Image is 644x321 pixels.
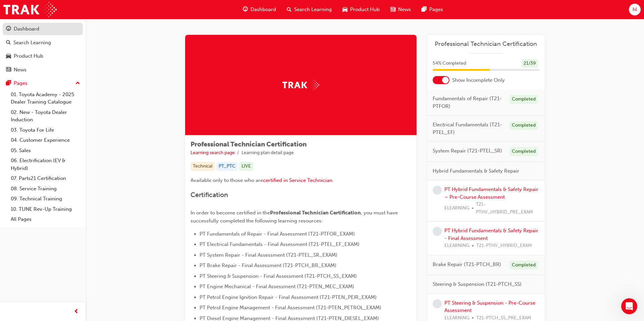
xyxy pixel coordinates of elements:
[476,201,539,216] span: T21-PTHV_HYBRID_PRE_EXAM
[191,140,307,148] span: Professional Technician Certification
[398,6,411,13] span: News
[14,25,39,33] div: Dashboard
[8,89,83,107] a: 01. Toyota Academy - 2025 Dealer Training Catalogue
[444,204,469,212] span: ELEARNING
[621,298,637,314] iframe: Intercom live chat
[239,162,253,171] div: LIVE
[433,261,501,268] span: Brake Repair (T21-PTCH_BR)
[3,2,57,17] img: Trak
[444,228,538,241] a: PT Hybrid Fundamentals & Safety Repair - Final Assessment
[385,3,416,16] a: news-iconNews
[74,308,79,316] span: prev-icon
[241,149,294,157] li: Learning plan detail page
[422,5,427,14] span: pages-icon
[216,162,238,171] div: PT_PTC
[8,125,83,135] a: 03. Toyota For Life
[452,76,505,84] span: Show Incomplete Only
[200,305,381,311] span: PT Petrol Engine Management - Final Assessment (T21-PTEN_PETROL_EXAM)
[191,162,215,171] div: Technical
[281,3,337,16] a: search-iconSearch Learning
[629,4,641,15] button: hl
[433,147,502,155] span: System Repair (T21-PTEL_SR)
[444,186,538,200] a: PT Hybrid Fundamentals & Safety Repair – Pre-Course Assessment
[14,79,28,87] div: Pages
[200,252,337,258] span: PT System Repair - Final Assessment (T21-PTEL_SR_EXAM)
[509,147,538,156] div: Completed
[3,77,83,89] button: Pages
[342,5,347,14] span: car-icon
[8,155,83,173] a: 06. Electrification (EV & Hybrid)
[433,40,539,48] a: Professional Technician Certification
[287,5,291,14] span: search-icon
[13,39,51,47] div: Search Learning
[6,80,11,86] span: pages-icon
[8,194,83,204] a: 09. Technical Training
[8,135,83,145] a: 04. Customer Experience
[433,299,442,308] span: learningRecordVerb_NONE-icon
[6,53,11,59] span: car-icon
[270,210,361,216] span: Professional Technician Certification
[337,3,385,16] a: car-iconProduct Hub
[509,261,538,270] div: Completed
[200,241,360,247] span: PT Electrical Fundamentals - Final Assessment (T21-PTEL_EF_EXAM)
[8,204,83,214] a: 10. TUNE Rev-Up Training
[294,6,332,13] span: Search Learning
[433,186,442,195] span: learningRecordVerb_NONE-icon
[263,177,332,183] a: certified in Service Technician
[332,177,334,183] span: .
[237,3,281,16] a: guage-iconDashboard
[3,21,83,77] button: DashboardSearch LearningProduct HubNews
[3,23,83,35] a: Dashboard
[444,300,535,314] a: PT Steering & Suspension - Pre-Course Assessment
[433,121,504,136] span: Electrical Fundamentals (T21-PTEL_EF)
[6,40,11,46] span: search-icon
[433,280,522,288] span: Steering & Suspension (T21-PTCH_SS)
[3,37,83,49] a: Search Learning
[243,5,248,14] span: guage-icon
[509,95,538,104] div: Completed
[433,227,442,236] span: learningRecordVerb_NONE-icon
[429,6,443,13] span: Pages
[633,6,637,13] span: hl
[14,66,26,74] div: News
[191,210,270,216] span: In order to become certified in the
[6,26,11,32] span: guage-icon
[200,231,355,237] span: PT Fundamentals of Repair - Final Assessment (T21-PTFOR_EXAM)
[200,283,354,290] span: PT Engine Mechanical - Final Assessment (T21-PTEN_MEC_EXAM)
[476,242,532,250] span: T21-PTHV_HYBRID_EXAM
[3,64,83,76] a: News
[8,173,83,184] a: 07. Parts21 Certification
[191,150,235,155] a: Learning search page
[8,107,83,125] a: 02. New - Toyota Dealer Induction
[191,177,263,183] span: Available only to those who are
[509,121,538,130] div: Completed
[200,262,336,268] span: PT Brake Repair - Final Assessment (T21-PTCH_BR_EXAM)
[191,191,228,199] span: Certification
[416,3,448,16] a: pages-iconPages
[6,67,11,73] span: news-icon
[350,6,380,13] span: Product Hub
[200,273,357,279] span: PT Steering & Suspension - Final Assessment (T21-PTCH_SS_EXAM)
[75,79,80,88] span: up-icon
[8,184,83,194] a: 08. Service Training
[8,214,83,224] a: All Pages
[521,59,538,68] div: 21 / 39
[444,242,469,250] span: ELEARNING
[433,60,466,67] span: 54 % Completed
[433,95,504,110] span: Fundamentals of Repair (T21-PTFOR)
[14,52,43,60] div: Product Hub
[191,210,399,224] span: , you must have successfully completed the following learning resources:
[3,50,83,62] a: Product Hub
[251,6,276,13] span: Dashboard
[8,145,83,156] a: 05. Sales
[200,294,377,300] span: PT Petrol Engine Ignition Repair - Final Assessment (T21-PTEN_PEIR_EXAM)
[390,5,395,14] span: news-icon
[433,167,519,175] span: Hybrid Fundamentals & Safety Repair
[282,80,319,90] img: Trak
